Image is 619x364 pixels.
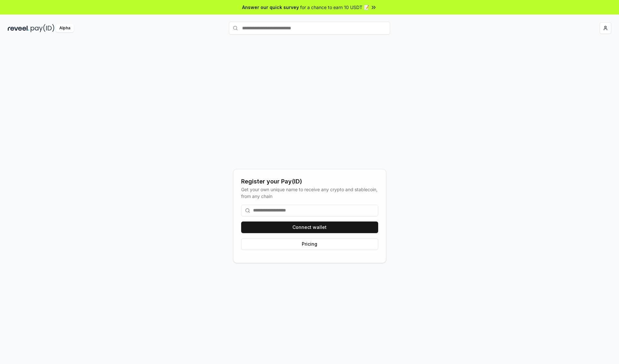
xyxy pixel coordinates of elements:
div: Register your Pay(ID) [241,177,378,186]
img: pay_id [31,24,54,32]
span: Answer our quick survey [242,4,299,11]
button: Pricing [241,238,378,250]
img: reveel_dark [8,24,29,32]
span: for a chance to earn 10 USDT 📝 [300,4,369,11]
div: Alpha [56,24,74,32]
div: Get your own unique name to receive any crypto and stablecoin, from any chain [241,186,378,200]
button: Connect wallet [241,221,378,233]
